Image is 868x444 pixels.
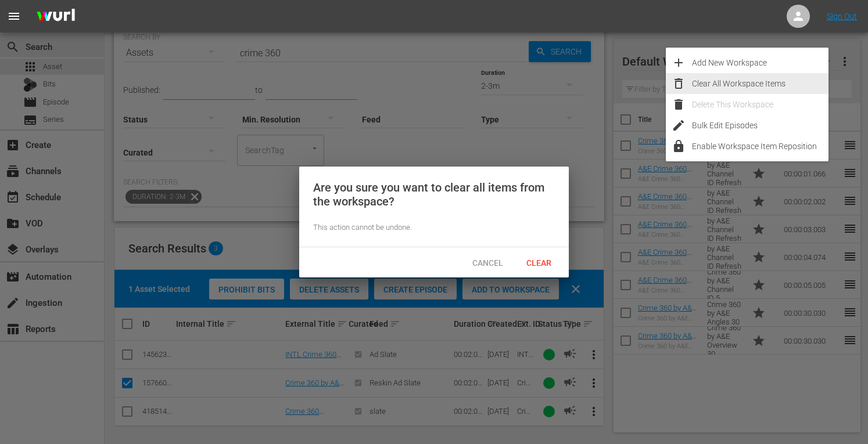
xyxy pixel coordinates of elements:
button: Clear [513,252,564,273]
a: Sign Out [827,12,857,21]
button: Cancel [462,252,513,273]
div: This action cannot be undone. [313,222,555,233]
div: Bulk Edit Episodes [692,115,828,136]
span: edit [672,118,686,132]
span: menu [7,9,21,23]
div: Add New Workspace [692,52,828,73]
img: ans4CAIJ8jUAAAAAAAAAAAAAAAAAAAAAAAAgQb4GAAAAAAAAAAAAAAAAAAAAAAAAJMjXAAAAAAAAAAAAAAAAAAAAAAAAgAT5G... [28,3,84,30]
span: Cancel [463,258,512,268]
span: add [672,56,686,70]
span: delete [672,98,686,111]
span: Clear [517,258,561,268]
div: Clear All Workspace Items [692,73,828,94]
div: Are you sure you want to clear all items from the workspace? [313,181,555,208]
span: lock [672,139,686,153]
div: Enable Workspace Item Reposition [692,136,828,157]
div: Delete This Workspace [692,94,828,115]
